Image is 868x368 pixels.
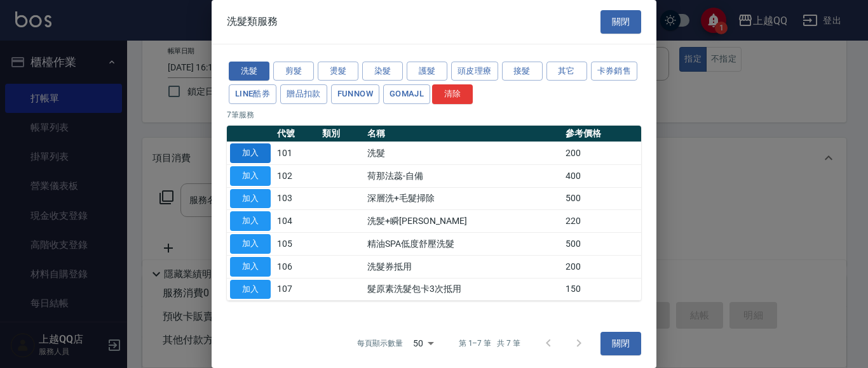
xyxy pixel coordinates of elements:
[364,255,562,278] td: 洗髮券抵用
[562,126,641,142] th: 參考價格
[600,10,641,34] button: 關閉
[230,211,271,231] button: 加入
[229,62,269,81] button: 洗髮
[408,326,438,360] div: 50
[319,126,364,142] th: 類別
[383,84,430,104] button: GOMAJL
[364,210,562,233] td: 洗髪+瞬[PERSON_NAME]
[230,166,271,186] button: 加入
[274,126,319,142] th: 代號
[364,278,562,301] td: 髮原素洗髮包卡3次抵用
[562,142,641,165] td: 200
[364,126,562,142] th: 名稱
[364,233,562,256] td: 精油SPA低度舒壓洗髮
[357,338,403,349] p: 每頁顯示數量
[562,278,641,301] td: 150
[502,62,543,81] button: 接髮
[274,255,319,278] td: 106
[562,164,641,187] td: 400
[318,62,358,81] button: 燙髮
[562,210,641,233] td: 220
[274,233,319,256] td: 105
[274,164,319,187] td: 102
[274,210,319,233] td: 104
[230,280,271,299] button: 加入
[362,62,403,81] button: 染髮
[274,142,319,165] td: 101
[432,84,473,104] button: 清除
[364,187,562,210] td: 深層洗+毛髮掃除
[600,332,641,355] button: 關閉
[364,164,562,187] td: 荷那法蕊-自備
[562,187,641,210] td: 500
[562,255,641,278] td: 200
[364,142,562,165] td: 洗髮
[280,84,327,104] button: 贈品扣款
[230,143,271,163] button: 加入
[273,62,314,81] button: 剪髮
[331,84,379,104] button: FUNNOW
[546,62,587,81] button: 其它
[459,338,520,349] p: 第 1–7 筆 共 7 筆
[230,257,271,277] button: 加入
[562,233,641,256] td: 500
[229,84,276,104] button: LINE酷券
[227,15,278,28] span: 洗髮類服務
[407,62,447,81] button: 護髮
[227,109,641,121] p: 7 筆服務
[451,62,498,81] button: 頭皮理療
[274,278,319,301] td: 107
[274,187,319,210] td: 103
[230,189,271,209] button: 加入
[591,62,638,81] button: 卡券銷售
[230,234,271,254] button: 加入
